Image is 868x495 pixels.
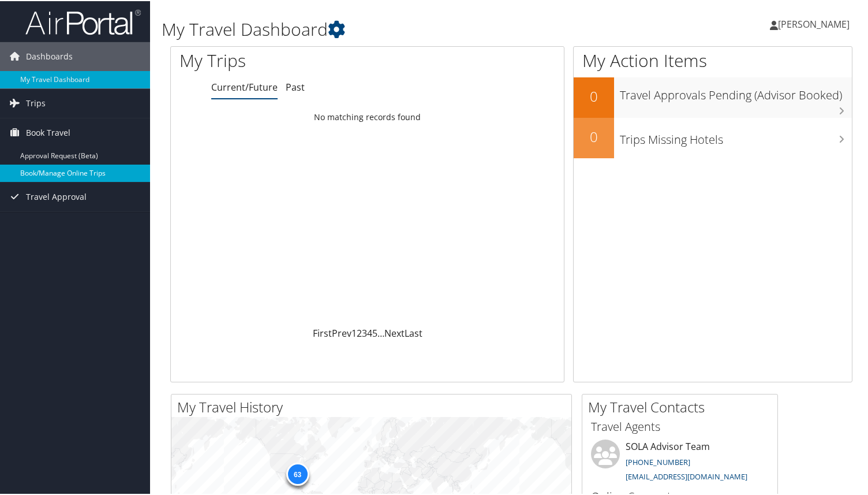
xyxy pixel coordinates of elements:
[620,80,852,102] h3: Travel Approvals Pending (Advisor Booked)
[778,17,850,29] span: [PERSON_NAME]
[26,117,70,146] span: Book Travel
[177,396,571,416] h2: My Travel History
[286,80,305,92] a: Past
[367,326,372,338] a: 4
[351,326,357,338] a: 1
[620,125,852,147] h3: Trips Missing Hotels
[574,85,614,105] h2: 0
[585,438,775,486] li: SOLA Advisor Team
[372,326,377,338] a: 5
[770,6,861,40] a: [PERSON_NAME]
[362,326,367,338] a: 3
[574,47,852,72] h1: My Action Items
[357,326,362,338] a: 2
[313,326,332,338] a: First
[171,106,564,126] td: No matching records found
[574,117,852,157] a: 0Trips Missing Hotels
[626,470,747,481] a: [EMAIL_ADDRESS][DOMAIN_NAME]
[162,16,628,40] h1: My Travel Dashboard
[286,461,309,485] div: 63
[405,326,422,338] a: Last
[25,8,141,35] img: airportal-logo.png
[588,396,777,416] h2: My Travel Contacts
[332,326,351,338] a: Prev
[377,326,384,338] span: …
[26,88,46,117] span: Trips
[626,456,690,466] a: [PHONE_NUMBER]
[574,76,852,117] a: 0Travel Approvals Pending (Advisor Booked)
[384,326,405,338] a: Next
[591,418,769,434] h3: Travel Agents
[26,181,87,210] span: Travel Approval
[574,126,614,146] h2: 0
[26,41,73,70] span: Dashboards
[179,47,391,72] h1: My Trips
[211,80,278,92] a: Current/Future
